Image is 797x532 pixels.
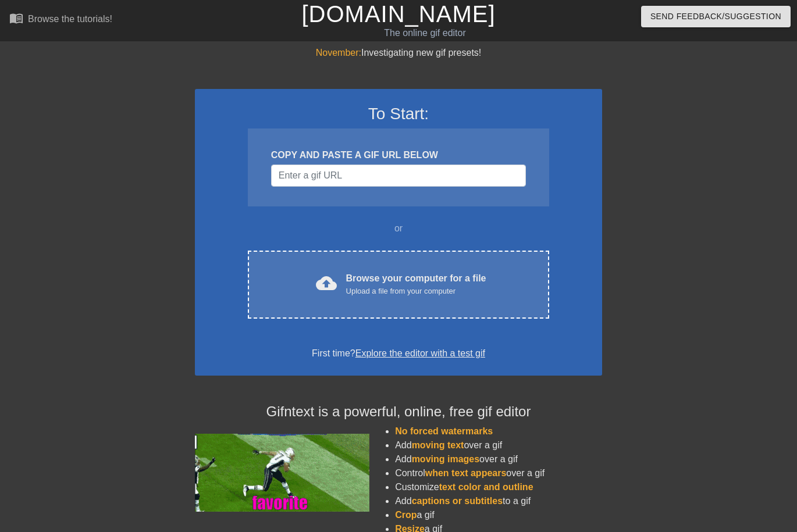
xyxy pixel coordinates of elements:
[316,48,361,58] span: November:
[355,348,485,358] a: Explore the editor with a test gif
[395,426,493,436] span: No forced watermarks
[225,222,572,235] div: or
[346,272,486,297] div: Browse your computer for a file
[395,480,602,494] li: Customize
[650,9,781,24] span: Send Feedback/Suggestion
[395,438,602,452] li: Add over a gif
[346,285,486,297] div: Upload a file from your computer
[641,6,791,27] button: Send Feedback/Suggestion
[210,347,587,360] div: First time?
[412,454,479,464] span: moving images
[195,404,602,420] h4: Gifntext is a powerful, online, free gif editor
[412,440,464,450] span: moving text
[395,510,417,520] span: Crop
[195,46,602,60] div: Investigating new gif presets!
[395,452,602,466] li: Add over a gif
[195,434,369,512] img: football_small.gif
[28,14,112,24] div: Browse the tutorials!
[9,11,112,29] a: Browse the tutorials!
[412,496,503,506] span: captions or subtitles
[439,482,533,492] span: text color and outline
[395,466,602,480] li: Control over a gif
[316,273,337,294] span: cloud_upload
[395,508,602,522] li: a gif
[210,104,587,124] h3: To Start:
[272,26,579,40] div: The online gif editor
[9,11,23,25] span: menu_book
[301,1,495,27] a: [DOMAIN_NAME]
[271,148,526,162] div: COPY AND PASTE A GIF URL BELOW
[425,468,507,478] span: when text appears
[395,494,602,508] li: Add to a gif
[271,165,526,187] input: Username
